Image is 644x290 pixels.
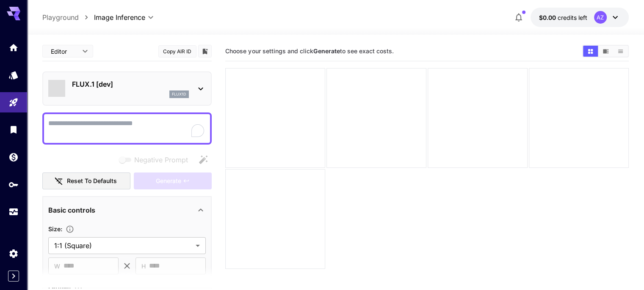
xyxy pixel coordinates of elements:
button: Expand sidebar [8,271,19,282]
p: FLUX.1 [dev] [72,79,189,89]
div: AZ [594,11,607,24]
span: $0.00 [539,14,558,21]
textarea: To enrich screen reader interactions, please activate Accessibility in Grammarly extension settings [48,118,206,139]
span: Editor [51,47,77,56]
button: Reset to defaults [42,172,130,190]
span: credits left [558,14,587,21]
div: $0.00 [539,13,587,22]
div: Home [8,42,19,53]
span: W [54,261,60,271]
span: Size : [48,225,62,233]
button: Show images in grid view [583,46,598,57]
a: Playground [42,12,79,22]
button: Adjust the dimensions of the generated image by specifying its width and height in pixels, or sel... [62,225,77,233]
span: 1:1 (Square) [54,241,192,251]
p: Basic controls [48,205,95,215]
p: flux1d [172,91,186,97]
div: Playground [8,97,19,108]
div: FLUX.1 [dev]flux1d [48,76,206,101]
button: Add to library [201,46,209,56]
div: Usage [8,207,19,217]
button: Copy AIR ID [158,45,196,57]
span: H [141,261,146,271]
b: Generate [313,47,340,55]
button: $0.00AZ [531,8,629,27]
nav: breadcrumb [42,12,94,22]
span: Image Inference [94,12,145,22]
span: Negative prompts are not compatible with the selected model. [117,154,195,165]
span: Negative Prompt [134,155,188,165]
span: Choose your settings and click to see exact costs. [225,47,393,55]
button: Show images in list view [613,46,628,57]
div: Wallet [8,152,19,162]
div: Library [8,124,19,135]
div: API Keys [8,179,19,190]
div: Settings [8,248,19,259]
button: Show images in video view [598,46,613,57]
div: Basic controls [48,200,206,220]
div: Show images in grid viewShow images in video viewShow images in list view [582,45,629,57]
div: Models [8,70,19,80]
